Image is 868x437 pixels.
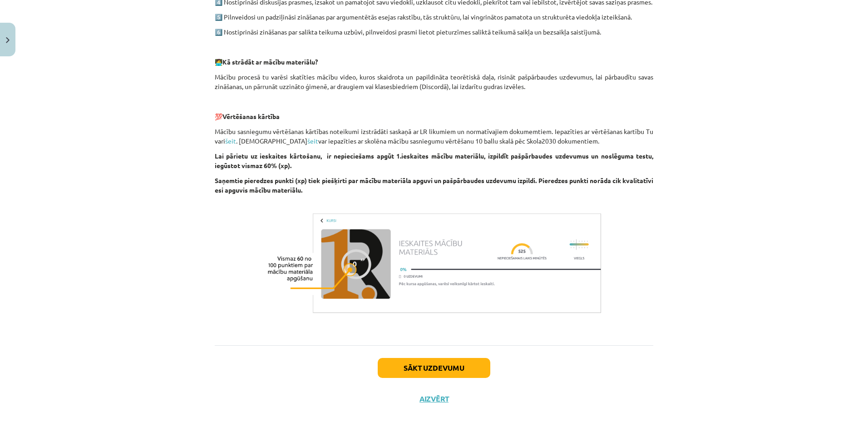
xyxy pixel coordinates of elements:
[307,137,318,145] a: šeit
[215,27,653,37] p: 6️⃣ Nostiprināsi zināšanas par salikta teikuma uzbūvi, pilnveidosi prasmi lietot pieturzīmes sali...
[215,127,653,146] p: Mācību sasniegumu vērtēšanas kārtības noteikumi izstrādāti saskaņā ar LR likumiem un normatīvajie...
[215,112,653,121] p: 💯
[6,37,10,43] img: icon-close-lesson-0947bae3869378f0d4975bcd49f059093ad1ed9edebbc8119c70593378902aed.svg
[378,358,490,378] button: Sākt uzdevumu
[215,72,653,91] p: Mācību procesā tu varēsi skatīties mācību video, kuros skaidrota un papildināta teorētiskā daļa, ...
[222,112,280,120] strong: Vērtēšanas kārtība
[215,176,653,194] strong: Saņemtie pieredzes punkti (xp) tiek piešķirti par mācību materiāla apguvi un pašpārbaudes uzdevum...
[215,152,653,169] strong: Lai pārietu uz ieskaites kārtošanu, ir nepieciešams apgūt 1.ieskaites mācību materiālu, izpildīt ...
[215,58,318,66] strong: 🧑‍💻Kā strādāt ar mācību materiālu?
[417,394,451,403] button: Aizvērt
[225,137,236,145] a: šeit
[215,12,653,22] p: 5️⃣ Pilnveidosi un padziļināsi zināšanas par argumentētās esejas rakstību, tās struktūru, lai vin...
